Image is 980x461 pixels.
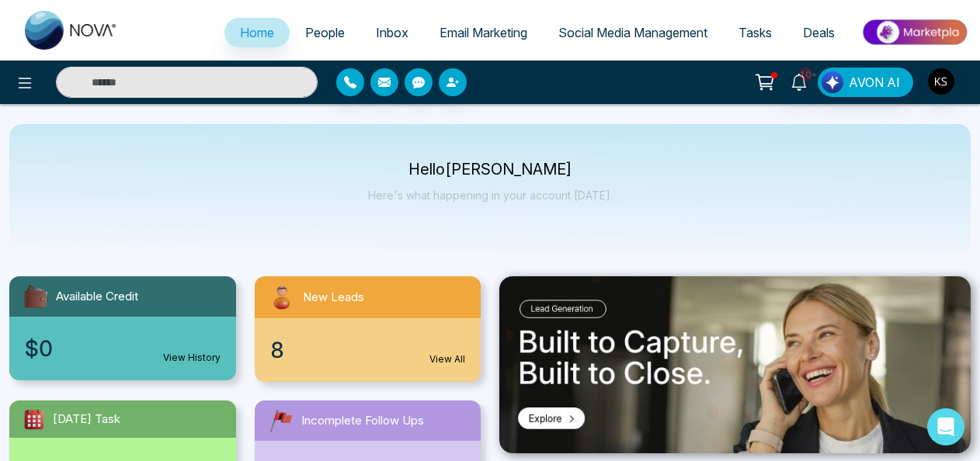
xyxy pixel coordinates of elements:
a: Social Media Management [543,18,723,47]
button: AVON AI [818,68,913,97]
a: New Leads8View All [245,276,491,382]
img: . [499,276,971,453]
span: [DATE] Task [53,411,120,428]
a: Deals [787,18,850,47]
span: 8 [270,334,284,366]
img: availableCredit.svg [22,282,50,310]
img: todayTask.svg [22,407,47,432]
p: Hello [PERSON_NAME] [368,163,613,176]
span: Inbox [376,25,408,40]
img: Nova CRM Logo [25,11,118,50]
span: $0 [25,332,53,365]
div: Open Intercom Messenger [927,408,964,445]
a: View History [163,351,221,365]
a: Email Marketing [424,18,543,47]
a: View All [429,352,465,366]
span: Incomplete Follow Ups [301,412,424,430]
img: User Avatar [928,68,954,95]
span: Home [240,25,274,40]
span: Email Marketing [440,25,527,40]
img: newLeads.svg [267,282,297,312]
img: followUps.svg [267,407,295,435]
a: Inbox [360,18,424,47]
a: People [290,18,360,47]
img: Lead Flow [822,71,843,93]
img: Market-place.gif [858,15,971,50]
span: AVON AI [849,73,900,92]
span: Available Credit [56,288,138,306]
span: 10+ [799,68,813,81]
span: Deals [803,25,835,40]
span: New Leads [303,289,364,307]
a: 10+ [780,68,818,95]
span: Tasks [738,25,772,40]
span: People [305,25,345,40]
span: Social Media Management [558,25,707,40]
p: Here's what happening in your account [DATE]. [368,189,613,202]
a: Tasks [723,18,787,47]
a: Home [224,18,290,47]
